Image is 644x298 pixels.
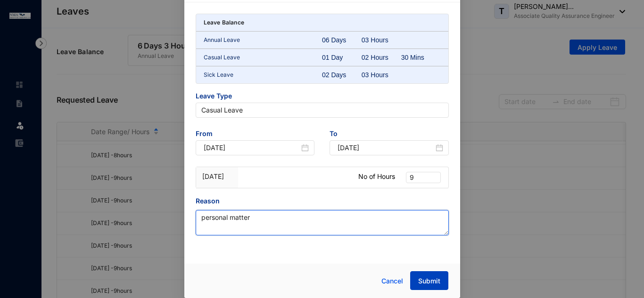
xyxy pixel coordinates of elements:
span: Submit [418,276,440,286]
span: Casual Leave [201,103,443,117]
div: 03 Hours [362,70,401,80]
p: [DATE] [202,172,232,181]
input: End Date [338,143,434,153]
span: To [330,129,449,140]
div: 30 Mins [401,53,441,62]
div: 03 Hours [362,35,401,45]
label: Reason [196,196,226,206]
span: Leave Type [196,91,449,103]
textarea: Reason [196,210,449,235]
p: No of Hours [358,172,395,181]
p: Sick Leave [204,70,322,80]
span: From [196,129,315,140]
span: 9 [410,172,437,183]
p: Casual Leave [204,53,322,62]
button: Cancel [374,272,410,290]
input: Start Date [204,143,300,153]
div: 06 Days [322,35,362,45]
button: Submit [410,271,448,290]
span: Cancel [381,276,403,286]
p: Annual Leave [204,35,322,45]
div: 01 Day [322,53,362,62]
p: Leave Balance [204,18,245,27]
div: 02 Hours [362,53,401,62]
div: 02 Days [322,70,362,80]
